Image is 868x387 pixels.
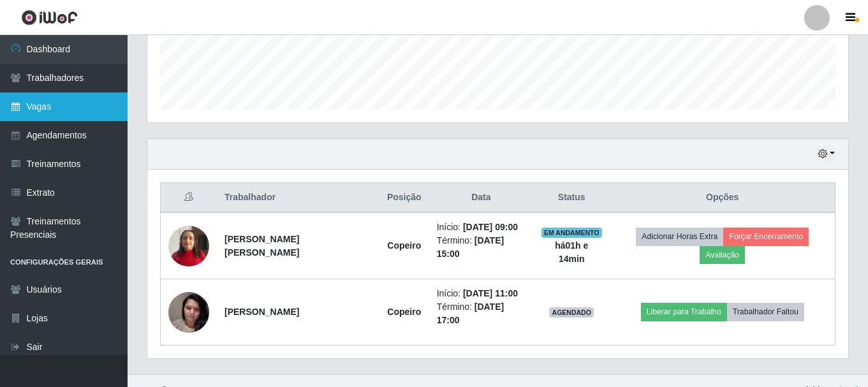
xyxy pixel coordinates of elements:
th: Status [533,183,610,213]
strong: Copeiro [387,240,421,251]
strong: há 01 h e 14 min [555,240,588,264]
button: Adicionar Horas Extra [636,228,723,245]
strong: Copeiro [387,307,421,317]
th: Trabalhador [217,183,379,213]
img: 1682608462576.jpeg [168,285,209,339]
button: Avaliação [700,246,745,264]
time: [DATE] 09:00 [463,222,518,232]
time: [DATE] 11:00 [463,288,518,298]
span: AGENDADO [549,307,594,318]
strong: [PERSON_NAME] [PERSON_NAME] [224,234,299,258]
img: 1737135977494.jpeg [168,219,209,273]
th: Data [429,183,533,213]
th: Opções [610,183,835,213]
span: EM ANDAMENTO [541,228,602,238]
img: CoreUI Logo [21,10,78,26]
li: Início: [437,221,526,234]
button: Liberar para Trabalho [641,303,727,321]
li: Término: [437,234,526,261]
button: Trabalhador Faltou [727,303,804,321]
button: Forçar Encerramento [723,228,809,245]
li: Término: [437,300,526,327]
li: Início: [437,287,526,300]
strong: [PERSON_NAME] [224,307,299,317]
th: Posição [379,183,429,213]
